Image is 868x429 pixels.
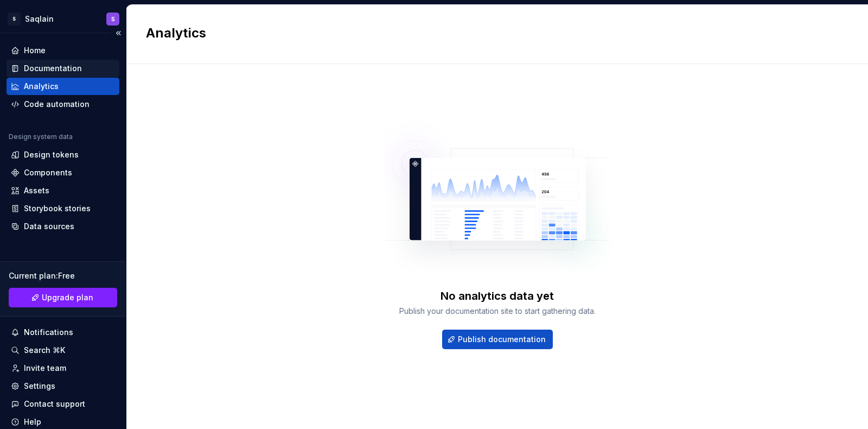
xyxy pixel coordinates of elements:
button: Contact support [7,395,119,413]
a: Assets [7,182,119,199]
div: Invite team [24,363,66,374]
div: Contact support [24,399,85,409]
div: Saqlain [25,14,54,24]
div: No analytics data yet [441,288,554,304]
div: Publish your documentation site to start gathering data. [399,306,596,317]
div: Help [24,417,41,427]
div: Home [24,45,46,56]
div: Design system data [9,133,73,141]
a: Components [7,164,119,181]
a: Home [7,42,119,59]
span: Publish documentation [458,334,546,345]
a: Data sources [7,218,119,235]
div: Components [24,167,72,178]
button: SSaqlainS [2,7,124,30]
a: Code automation [7,96,119,113]
div: Assets [24,185,49,196]
a: Upgrade plan [9,288,117,307]
div: S [8,12,21,26]
div: Search ⌘K [24,345,65,356]
div: Current plan : Free [9,270,117,281]
div: Data sources [24,221,74,232]
button: Notifications [7,324,119,341]
div: S [111,15,115,23]
button: Search ⌘K [7,342,119,359]
button: Publish documentation [442,330,553,349]
div: Notifications [24,327,73,338]
button: Collapse sidebar [111,26,126,41]
a: Design tokens [7,146,119,163]
div: Analytics [24,81,59,92]
div: Storybook stories [24,203,91,214]
div: Settings [24,381,55,392]
a: Invite team [7,359,119,377]
span: Upgrade plan [42,292,93,303]
div: Code automation [24,99,90,110]
h2: Analytics [146,24,835,42]
a: Storybook stories [7,200,119,217]
a: Analytics [7,78,119,95]
a: Settings [7,377,119,395]
div: Documentation [24,63,82,74]
div: Design tokens [24,149,79,160]
a: Documentation [7,60,119,77]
